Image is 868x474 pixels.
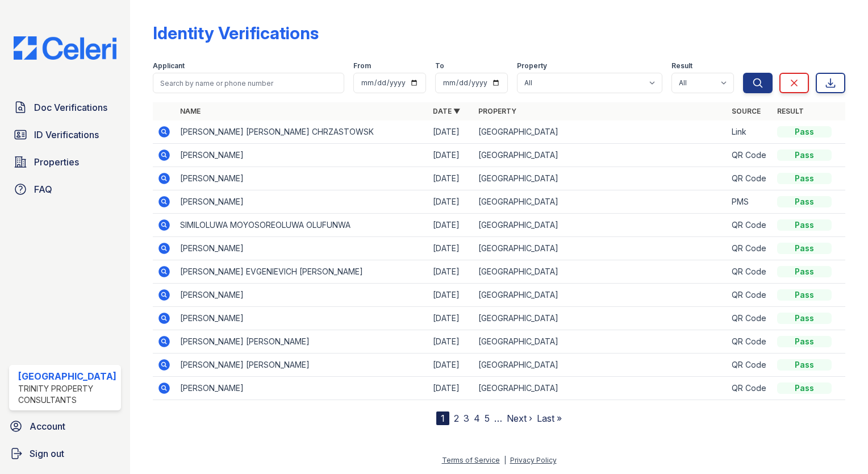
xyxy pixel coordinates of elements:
td: [PERSON_NAME] [PERSON_NAME] CHRZASTOWSK [176,120,429,144]
td: QR Code [727,260,773,284]
td: PMS [727,190,773,214]
span: Properties [34,155,79,169]
span: Sign out [30,447,64,460]
td: [PERSON_NAME] [176,190,429,214]
div: Pass [777,313,832,324]
td: QR Code [727,167,773,190]
a: Name [180,107,201,115]
td: QR Code [727,330,773,354]
td: [PERSON_NAME] EVGENIEVICH [PERSON_NAME] [176,260,429,284]
td: [DATE] [428,237,474,260]
a: Doc Verifications [9,96,121,119]
td: QR Code [727,237,773,260]
td: [GEOGRAPHIC_DATA] [474,330,727,354]
a: Date ▼ [433,107,460,115]
div: Pass [777,173,832,184]
td: QR Code [727,307,773,330]
a: Next › [507,413,532,424]
a: Terms of Service [442,456,500,464]
td: [DATE] [428,214,474,237]
div: Pass [777,289,832,301]
div: Pass [777,219,832,231]
div: Pass [777,149,832,161]
a: Result [777,107,804,115]
input: Search by name or phone number [153,73,344,93]
a: Last » [537,413,562,424]
td: [GEOGRAPHIC_DATA] [474,167,727,190]
td: [DATE] [428,330,474,354]
td: [GEOGRAPHIC_DATA] [474,237,727,260]
td: [DATE] [428,307,474,330]
td: [DATE] [428,190,474,214]
a: FAQ [9,178,121,201]
td: [PERSON_NAME] [176,307,429,330]
td: [GEOGRAPHIC_DATA] [474,120,727,144]
td: [PERSON_NAME] [176,144,429,167]
a: Property [478,107,516,115]
div: Pass [777,243,832,254]
div: Pass [777,336,832,347]
label: From [353,61,371,70]
div: | [504,456,506,464]
td: [DATE] [428,377,474,400]
a: 2 [454,413,459,424]
a: 3 [464,413,469,424]
td: [DATE] [428,284,474,307]
td: [GEOGRAPHIC_DATA] [474,190,727,214]
td: [PERSON_NAME] [PERSON_NAME] [176,330,429,354]
label: Result [671,61,692,70]
div: [GEOGRAPHIC_DATA] [18,369,116,383]
div: 1 [436,411,449,425]
td: QR Code [727,144,773,167]
a: ID Verifications [9,123,121,146]
td: [PERSON_NAME] [176,167,429,190]
div: Identity Verifications [153,23,319,43]
div: Pass [777,359,832,371]
td: [DATE] [428,120,474,144]
a: Privacy Policy [510,456,557,464]
label: Property [517,61,547,70]
div: Trinity Property Consultants [18,383,116,406]
span: Doc Verifications [34,101,107,114]
label: To [435,61,444,70]
a: 5 [485,413,490,424]
img: CE_Logo_Blue-a8612792a0a2168367f1c8372b55b34899dd931a85d93a1a3d3e32e68fde9ad4.png [5,36,126,60]
td: QR Code [727,354,773,377]
div: Pass [777,196,832,207]
td: [PERSON_NAME] [176,284,429,307]
div: Pass [777,126,832,138]
span: FAQ [34,182,52,196]
div: Pass [777,266,832,277]
td: QR Code [727,284,773,307]
div: Pass [777,382,832,394]
a: 4 [474,413,480,424]
a: Source [732,107,761,115]
td: [GEOGRAPHIC_DATA] [474,260,727,284]
td: Link [727,120,773,144]
td: QR Code [727,377,773,400]
td: [DATE] [428,354,474,377]
td: [GEOGRAPHIC_DATA] [474,284,727,307]
td: QR Code [727,214,773,237]
td: [GEOGRAPHIC_DATA] [474,377,727,400]
a: Sign out [5,442,126,465]
a: Properties [9,151,121,173]
label: Applicant [153,61,185,70]
td: [GEOGRAPHIC_DATA] [474,144,727,167]
td: [PERSON_NAME] [176,237,429,260]
td: [PERSON_NAME] [176,377,429,400]
span: ID Verifications [34,128,99,142]
td: SIMILOLUWA MOYOSOREOLUWA OLUFUNWA [176,214,429,237]
span: … [494,411,502,425]
td: [DATE] [428,144,474,167]
td: [DATE] [428,260,474,284]
span: Account [30,419,65,433]
td: [PERSON_NAME] [PERSON_NAME] [176,354,429,377]
td: [GEOGRAPHIC_DATA] [474,307,727,330]
td: [GEOGRAPHIC_DATA] [474,214,727,237]
td: [DATE] [428,167,474,190]
a: Account [5,415,126,438]
td: [GEOGRAPHIC_DATA] [474,354,727,377]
